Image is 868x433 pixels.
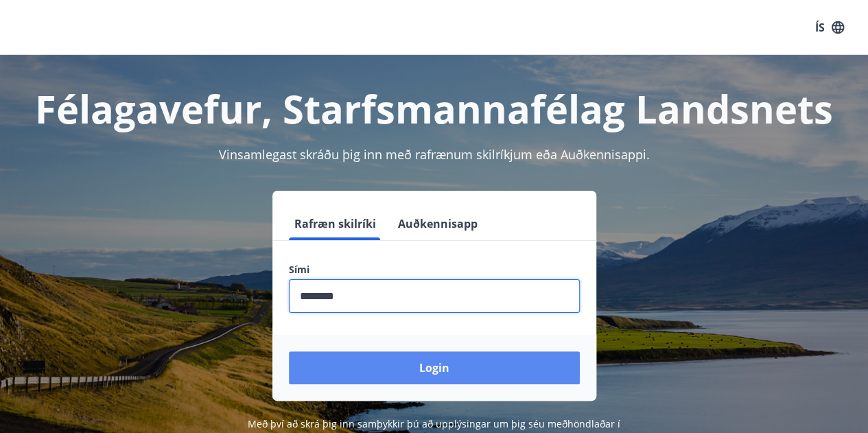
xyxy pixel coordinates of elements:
button: Login [289,351,580,384]
button: Auðkennisapp [392,207,483,240]
h1: Félagavefur, Starfsmannafélag Landsnets [16,82,852,134]
span: Vinsamlegast skráðu þig inn með rafrænum skilríkjum eða Auðkennisappi. [219,146,650,163]
label: Sími [289,263,580,277]
button: Rafræn skilríki [289,207,382,240]
button: ÍS [808,15,852,40]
